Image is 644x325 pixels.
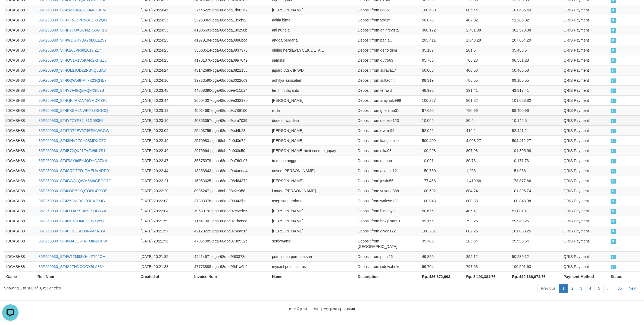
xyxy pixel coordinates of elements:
td: 10,142.5 [510,115,561,125]
td: 101,028.82 [510,95,561,105]
td: 35875078-pga-68dbd9a760b03 [192,156,270,166]
td: [DATE] 20:23:48 [138,85,192,95]
td: [PERSON_NAME] [270,95,355,105]
td: 391.41 [464,85,510,95]
td: 100,592 [420,186,464,196]
td: [DATE] 20:24:35 [138,15,192,25]
td: 15953025-pga-68dbd98d64379 [192,176,270,186]
td: 805.44 [464,5,510,15]
a: 5 [595,284,604,293]
td: 49,890 [420,251,464,261]
td: QRIS Payment [561,226,608,236]
span: PAID [611,119,616,123]
td: 766.28 [464,55,510,65]
td: IDCASH88 [4,15,35,25]
td: Deposit from evelin99 [355,125,420,135]
td: 18253843-pga-68dbd9a4aeda4 [192,166,270,176]
td: 96,551.28 [510,55,561,65]
td: Deposit from damnn [355,156,420,166]
span: PAID [611,219,616,224]
td: [DATE] 20:24:24 [138,65,192,75]
a: I85P250930_ST4PH6OSU90NV4KN85H [37,229,107,233]
a: I85P250930_ST4W12M98KHILFT62OH [37,254,105,259]
span: PAID [611,159,616,163]
span: PAID [611,149,616,153]
td: 100,048 [420,196,464,206]
td: 10,062 [420,115,464,125]
a: I85P250930_ST4QPIIRK1VMWMDMZRJ [37,98,108,103]
a: I85P250930_ST40DAOL3TNTOINBO0W [37,239,107,243]
td: IDCASH88 [4,115,35,125]
td: QRIS Payment [561,65,608,75]
td: Deposit from [GEOGRAPHIC_DATA] [355,236,420,251]
td: Deposit from aninrevista [355,25,420,35]
td: 205,411 [420,35,464,45]
td: 23259369-pga-68dbda135cf92 [192,15,270,25]
td: Deposit from hokipisan01 [355,216,420,226]
td: 43142689-pga-68dbda0821158 [192,65,270,75]
td: 80.73 [464,156,510,166]
a: I85P250930_ST4B72QX21FA2W9K7S1 [37,149,105,153]
td: 39723590-pga-68dbda00226c9 [192,75,270,85]
td: tri mega anggraini [270,156,355,166]
td: IDCASH88 [4,65,35,75]
td: 98,400.96 [510,105,561,115]
td: [DATE] 20:22:21 [138,176,192,186]
td: [PERSON_NAME] [270,125,355,135]
a: I85P250930_ST4SRGZPD1TMEUVNRPR [37,169,109,173]
td: IDCASH88 [4,216,35,226]
td: 80.5 [464,115,510,125]
td: Deposit from panjalu [355,35,420,45]
a: I85P250930_ST4S2THNCGOX5LA83YI [37,264,105,269]
td: 41906593-pga-68dbda13c258b [192,25,270,35]
td: QRIS Payment [561,45,608,55]
td: 285.64 [464,236,510,251]
td: 40363057-pga-68dbd9c4e7039 [192,115,270,125]
td: [PERSON_NAME] [270,5,355,15]
td: [PERSON_NAME] limit send to gopay [270,146,355,156]
td: 100,998 [420,146,464,156]
td: Deposit from justin56 [355,176,420,186]
td: 101,083.25 [510,226,561,236]
td: 100,680 [420,5,464,15]
td: 35,468.5 [510,45,561,55]
td: IDCASH88 [4,55,35,65]
td: 99,105.55 [510,75,561,85]
td: Deposit from ghenima01 [355,105,420,115]
td: 207,054.29 [510,35,561,45]
td: 4,003.27 [464,135,510,146]
td: Deposit from yuyund888 [355,186,420,196]
td: 10,171.73 [510,156,561,166]
td: IDCASH88 [4,236,35,251]
td: [PERSON_NAME] [270,226,355,236]
td: Deposit from acaucu12 [355,166,420,176]
td: [DATE] 20:21:56 [138,236,192,251]
td: 100,848.38 [510,196,561,206]
td: 33808514-pga-68dbda0937978 [192,45,270,55]
td: [DATE] 20:24:25 [138,55,192,65]
a: I85P250930_ST4LDJAKSB6ZFSDGYAA [37,209,106,213]
a: I85P250930_ST4TDT6EV5Z4EPMWCGW [37,128,110,133]
td: QRIS Payment [561,35,608,45]
td: IDCASH88 [4,196,35,206]
td: IDCASH88 [4,226,35,236]
td: 801.82 [464,95,510,105]
a: Next [625,284,640,293]
td: [DATE] 20:22:04 [138,206,192,216]
a: I85P250930_ST4CGGLQWM5M6GEGQ7G [37,179,111,183]
td: QRIS Payment [561,5,608,15]
td: sertiawandi [270,236,355,251]
a: I85P250930_ST4P77OXGCN2TS6GT1S [37,28,107,32]
td: QRIS Payment [561,236,608,251]
td: 36604007-pga-68dbd9e03297b [192,95,270,105]
td: 302,573.38 [510,25,561,35]
td: Deposit from dika08 [355,146,420,156]
a: Previous [537,284,559,293]
a: I85P250930_ST47MX66EYJQDYQATXN [37,159,107,163]
td: QRIS Payment [561,196,608,206]
td: aditia bima [270,15,355,25]
a: I85P250930_ST4YTZYP3JL31G590NI [37,118,103,123]
button: Open LiveChat chat widget [2,2,18,18]
td: Deposit from yxd1tt [355,15,420,25]
td: 793.25 [464,216,510,226]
